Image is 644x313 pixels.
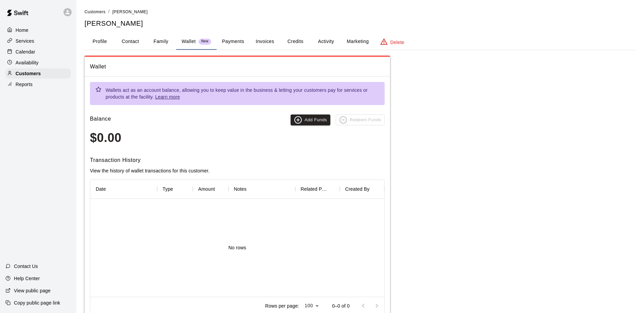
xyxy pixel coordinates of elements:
p: Contact Us [14,263,38,270]
button: Sort [328,184,338,194]
div: Related Payment ID [295,180,340,199]
div: Date [96,180,106,199]
p: Customers [16,70,41,77]
p: Home [16,27,29,34]
button: Family [146,34,176,50]
div: Created By [340,180,384,199]
div: Notes [228,180,295,199]
p: Delete [390,39,404,46]
div: Related Payment ID [301,180,328,199]
h6: Balance [90,114,111,125]
div: Amount [193,180,228,199]
span: New [199,39,211,44]
a: Services [5,36,71,46]
a: Learn more [155,94,180,100]
h5: [PERSON_NAME] [85,19,636,28]
a: Customers [85,9,106,14]
div: Wallets act as an account balance, allowing you to keep value in the business & letting your cust... [106,84,379,103]
a: Availability [5,58,71,68]
button: Sort [246,184,256,194]
p: View the history of wallet transactions for this customer. [90,167,385,174]
button: Sort [106,184,115,194]
button: Sort [173,184,183,194]
p: Help Center [14,275,40,282]
div: Created By [345,180,370,199]
p: Copy public page link [14,299,60,306]
p: View public page [14,287,51,294]
a: Reports [5,79,71,89]
button: Invoices [250,34,280,50]
li: / [108,8,110,15]
button: Marketing [341,34,374,50]
p: Wallet [182,38,196,45]
div: No rows [90,199,384,297]
h6: Transaction History [90,156,385,165]
a: Customers [5,68,71,79]
button: Activity [311,34,341,50]
button: Contact [115,34,146,50]
button: Add Funds [291,114,330,125]
p: Reports [16,81,33,88]
p: 0–0 of 0 [332,302,350,309]
div: Amount [198,180,215,199]
button: Profile [85,34,115,50]
div: Type [157,180,193,199]
button: Payments [217,34,250,50]
a: Calendar [5,47,71,57]
span: Customers [85,9,106,14]
div: Notes [234,180,246,199]
button: Sort [215,184,224,194]
a: Home [5,25,71,35]
span: Wallet [90,62,385,71]
div: basic tabs example [85,34,636,50]
p: Calendar [16,48,35,55]
nav: breadcrumb [85,8,636,16]
p: Services [16,38,34,44]
button: Credits [280,34,311,50]
button: Sort [369,184,379,194]
p: Availability [16,59,39,66]
div: Date [90,180,157,199]
h3: $0.00 [90,131,385,145]
div: 100 [302,301,321,311]
p: Rows per page: [265,302,299,309]
div: Type [163,180,173,199]
span: [PERSON_NAME] [112,9,148,14]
